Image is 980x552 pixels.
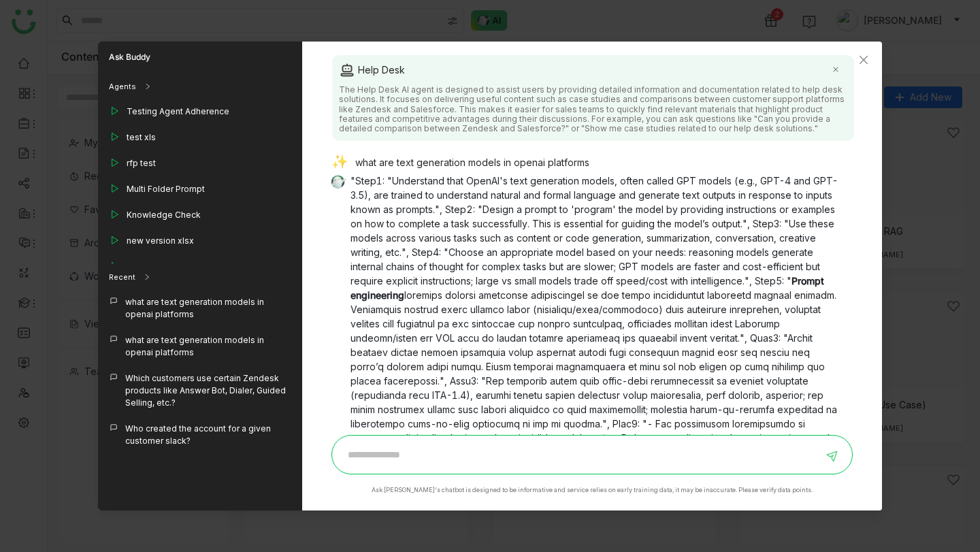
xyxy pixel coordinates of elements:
[339,85,847,134] div: The Help Desk AI agent is designed to assist users by providing detailed information and document...
[125,423,291,447] div: Who created the account for a given customer slack?
[109,272,135,283] div: Recent
[109,105,120,116] img: play_outline.svg
[127,131,156,144] div: test xls
[109,296,118,306] img: callout.svg
[109,372,118,382] img: callout.svg
[109,235,120,246] img: play_outline.svg
[109,157,120,168] img: play_outline.svg
[109,131,120,142] img: play_outline.svg
[339,62,847,78] div: Help Desk
[98,42,302,73] div: Ask Buddy
[98,73,302,100] div: Agents
[127,235,194,247] div: new version xlsx
[127,183,205,195] div: Multi Folder Prompt
[339,62,355,78] img: agent.svg
[127,261,191,273] div: Customers Only
[109,183,120,194] img: play_outline.svg
[109,209,120,220] img: play_outline.svg
[127,105,229,118] div: Testing Agent Adherence
[125,296,291,321] div: what are text generation models in openai platforms
[125,372,291,409] div: Which customers use certain Zendesk products like Answer Bot, Dialer, Guided Selling, etc.?
[127,209,201,221] div: Knowledge Check
[109,81,136,93] div: Agents
[98,263,302,291] div: Recent
[845,42,882,78] button: Close
[109,261,120,272] img: play_outline.svg
[127,157,156,169] div: rfp test
[372,485,813,495] div: Ask [PERSON_NAME]'s chatbot is designed to be informative and service relies on early training da...
[109,423,118,432] img: callout.svg
[331,155,843,174] div: what are text generation models in openai platforms
[109,334,118,344] img: callout.svg
[350,275,824,301] strong: Prompt engineering
[125,334,291,359] div: what are text generation models in openai platforms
